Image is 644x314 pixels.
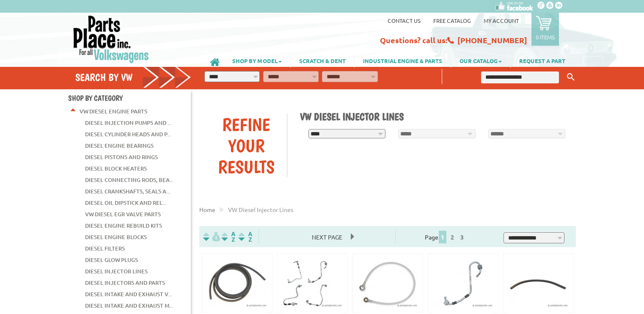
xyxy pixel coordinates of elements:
[564,70,577,84] button: Keyword Search
[220,232,237,242] img: Sort by Headline
[85,140,154,151] a: Diesel Engine Bearings
[224,53,290,68] a: SHOP BY MODEL
[433,17,471,24] a: Free Catalog
[72,15,150,63] img: Parts Place Inc!
[85,117,171,128] a: Diesel Injection Pumps and ...
[85,151,158,163] a: Diesel Pistons and Rings
[303,231,351,243] span: Next Page
[484,17,519,24] a: My Account
[237,232,254,242] img: Sort by Sales Rank
[85,174,173,185] a: Diesel Connecting Rods, Bea...
[451,53,510,68] a: OUR CATALOG
[85,243,125,254] a: Diesel Filters
[300,110,570,123] h1: VW Diesel Injector Lines
[449,233,456,241] a: 2
[439,231,446,243] span: 1
[303,233,351,241] a: Next Page
[85,209,161,220] a: VW Diesel EGR Valve Parts
[291,53,354,68] a: SCRATCH & DENT
[85,231,147,242] a: Diesel Engine Blocks
[199,206,215,213] a: Home
[85,129,171,140] a: Diesel Cylinder Heads and P...
[75,71,191,83] h4: Search by VW
[228,206,293,213] span: VW diesel injector lines
[85,289,172,300] a: Diesel Intake and Exhaust V...
[206,114,287,177] div: Refine Your Results
[85,163,147,174] a: Diesel Block Heaters
[388,17,421,24] a: Contact us
[68,94,191,102] h4: Shop By Category
[531,13,559,46] a: 0 items
[85,220,162,231] a: Diesel Engine Rebuild Kits
[85,254,138,265] a: Diesel Glow Plugs
[355,53,451,68] a: INDUSTRIAL ENGINE & PARTS
[536,33,555,41] p: 0 items
[395,230,496,243] div: Page
[85,197,166,208] a: Diesel Oil Dipstick and Rel...
[85,266,148,277] a: Diesel Injector Lines
[85,300,173,311] a: Diesel Intake and Exhaust M...
[85,186,170,197] a: Diesel Crankshafts, Seals a...
[511,53,574,68] a: REQUEST A PART
[458,233,466,241] a: 3
[80,106,147,117] a: VW Diesel Engine Parts
[85,277,165,288] a: Diesel Injectors and Parts
[203,232,220,242] img: filterpricelow.svg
